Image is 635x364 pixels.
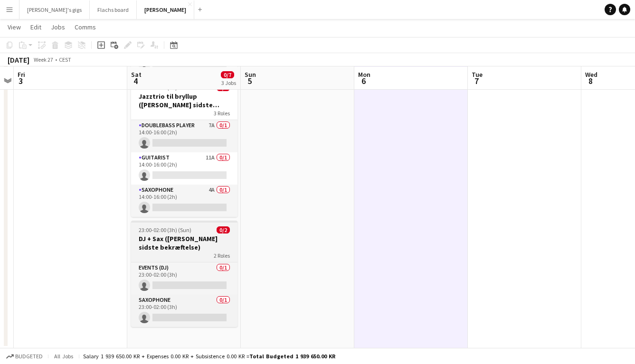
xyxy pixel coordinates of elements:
h3: DJ + Sax ([PERSON_NAME] sidste bekræftelse) [131,234,237,252]
app-card-role: Saxophone4A0/114:00-16:00 (2h) [131,185,237,217]
span: Sat [131,70,142,79]
a: Edit [27,21,45,33]
div: 3 Jobs [221,79,236,86]
app-card-role: Guitarist11A0/114:00-16:00 (2h) [131,152,237,185]
span: Jobs [51,23,65,31]
button: [PERSON_NAME]'s gigs [19,0,90,19]
span: Sun [245,70,256,79]
app-card-role: Doublebass Player7A0/114:00-16:00 (2h) [131,120,237,152]
button: [PERSON_NAME] [137,0,194,19]
span: Week 27 [31,56,55,63]
span: Comms [75,23,96,31]
span: 0/7 [221,71,234,78]
span: 2 Roles [214,252,230,259]
span: 23:00-02:00 (3h) (Sun) [139,226,191,233]
span: Edit [30,23,41,31]
span: Fri [18,70,25,79]
span: 7 [470,75,483,86]
div: CEST [59,56,71,63]
span: 5 [243,75,256,86]
span: 6 [357,75,370,86]
div: Salary 1 939 650.00 KR + Expenses 0.00 KR + Subsistence 0.00 KR = [83,353,335,360]
span: 8 [584,75,597,86]
app-card-role: Saxophone0/123:00-02:00 (3h) [131,295,237,327]
span: Mon [358,70,370,79]
span: 3 Roles [214,110,230,117]
app-job-card: 14:00-16:00 (2h)0/3Jazztrio til bryllup ([PERSON_NAME] sidste bekræftelse)3 RolesDoublebass Playe... [131,78,237,217]
app-card-role: Events (DJ)0/123:00-02:00 (3h) [131,262,237,295]
span: Total Budgeted 1 939 650.00 KR [249,353,335,360]
app-job-card: 23:00-02:00 (3h) (Sun)0/2DJ + Sax ([PERSON_NAME] sidste bekræftelse)2 RolesEvents (DJ)0/123:00-02... [131,221,237,327]
button: Budgeted [5,351,44,362]
a: Comms [71,21,100,33]
h3: Jazztrio til bryllup ([PERSON_NAME] sidste bekræftelse) [131,92,237,109]
span: Tue [472,70,483,79]
span: Budgeted [15,353,43,360]
span: View [8,23,21,31]
span: 4 [130,75,142,86]
span: 0/2 [217,226,230,233]
div: [DATE] [8,55,29,65]
button: Flachs board [90,0,137,19]
span: 3 [16,75,25,86]
a: Jobs [47,21,69,33]
span: All jobs [52,353,75,360]
a: View [4,21,25,33]
span: Wed [585,70,597,79]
